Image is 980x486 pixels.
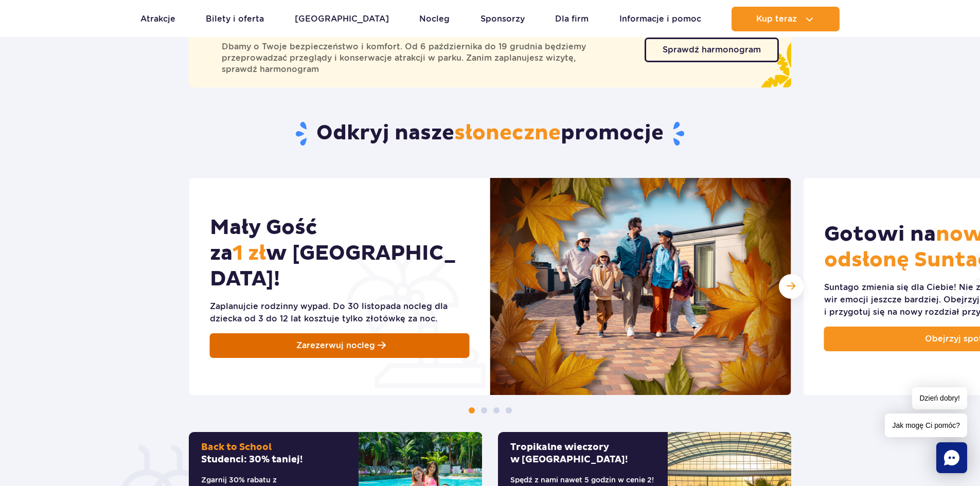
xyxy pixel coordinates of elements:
span: Zarezerwuj nocleg [296,339,375,352]
a: Atrakcje [140,7,175,31]
a: [GEOGRAPHIC_DATA] [295,7,389,31]
span: Sprawdź harmonogram [663,46,761,54]
button: Kup teraz [732,7,840,31]
div: Chat [936,442,967,473]
a: Sprawdź harmonogram [645,38,779,62]
a: Zarezerwuj nocleg [210,333,470,358]
span: Kup teraz [756,14,797,24]
a: Dla firm [555,7,589,31]
span: Jak mogę Ci pomóc? [885,413,967,437]
h2: Tropikalne wieczory w [GEOGRAPHIC_DATA]! [510,441,655,466]
h2: Mały Gość za w [GEOGRAPHIC_DATA]! [210,215,470,292]
div: Zaplanujcie rodzinny wypad. Do 30 listopada nocleg dla dziecka od 3 do 12 lat kosztuje tylko złot... [210,300,470,325]
a: Informacje i pomoc [619,7,701,31]
a: Nocleg [419,7,450,31]
span: Dzień dobry! [912,387,967,409]
div: Następny slajd [779,274,804,299]
h2: Odkryj nasze promocje [189,120,791,147]
a: Bilety i oferta [206,7,264,31]
span: Back to School [201,441,272,453]
span: Dbamy o Twoje bezpieczeństwo i komfort. Od 6 października do 19 grudnia będziemy przeprowadzać pr... [222,41,632,75]
img: Mały Gość za 1&nbsp;zł w&nbsp;Suntago Village! [490,178,791,395]
a: Sponsorzy [480,7,525,31]
h2: Studenci: 30% taniej! [201,441,346,466]
span: 1 zł [233,241,266,266]
span: słoneczne [454,120,561,146]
